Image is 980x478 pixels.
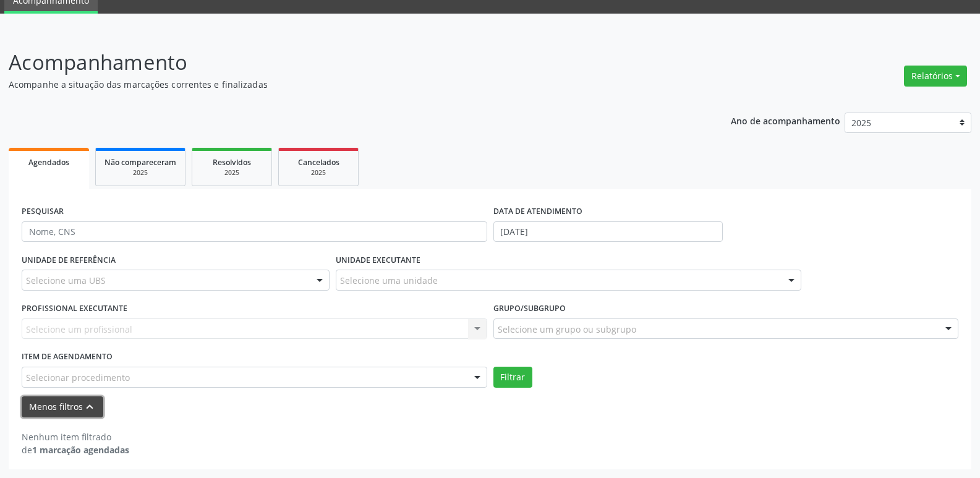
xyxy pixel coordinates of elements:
[288,168,349,177] div: 2025
[22,396,103,418] button: Menos filtroskeyboard_arrow_up
[22,443,129,456] div: de
[498,323,636,336] span: Selecione um grupo ou subgrupo
[28,157,69,168] span: Agendados
[9,78,683,91] p: Acompanhe a situação das marcações correntes e finalizadas
[336,250,420,270] label: UNIDADE EXECUTANTE
[104,168,176,177] div: 2025
[298,157,339,168] span: Cancelados
[493,202,582,221] label: DATA DE ATENDIMENTO
[22,250,116,270] label: UNIDADE DE REFERÊNCIA
[104,157,176,168] span: Não compareceram
[213,157,251,168] span: Resolvidos
[22,430,129,443] div: Nenhum item filtrado
[201,168,263,177] div: 2025
[83,400,96,414] i: keyboard_arrow_up
[22,202,64,221] label: PESQUISAR
[22,348,113,367] label: Item de agendamento
[493,367,532,388] button: Filtrar
[22,221,487,242] input: Nome, CNS
[22,299,127,318] label: PROFISSIONAL EXECUTANTE
[731,113,840,128] p: Ano de acompanhamento
[26,274,106,287] span: Selecione uma UBS
[904,66,967,87] button: Relatórios
[493,221,723,242] input: Selecione um intervalo
[26,371,130,384] span: Selecionar procedimento
[493,299,566,318] label: Grupo/Subgrupo
[9,47,683,78] p: Acompanhamento
[340,274,438,287] span: Selecione uma unidade
[32,444,129,456] strong: 1 marcação agendadas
